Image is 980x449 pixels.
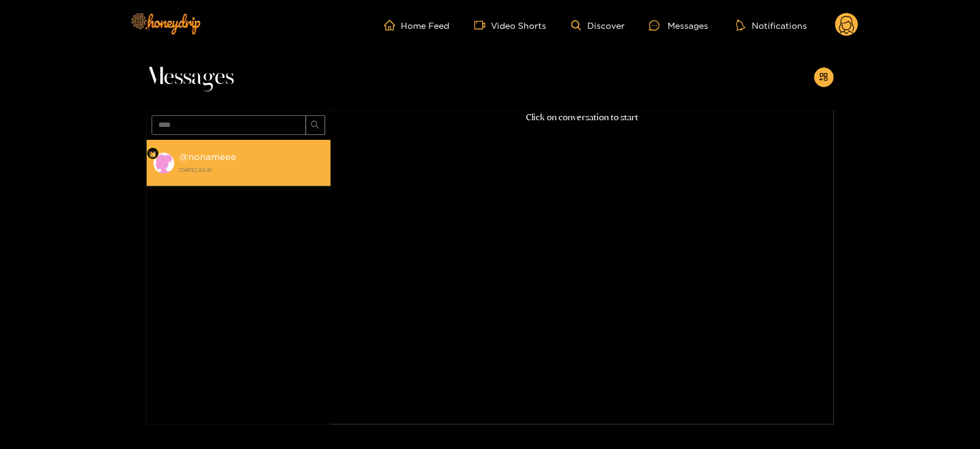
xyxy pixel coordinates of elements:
span: Messages [147,63,234,92]
img: conversation [153,152,175,174]
a: Video Shorts [474,20,547,31]
img: Fan Level [149,150,156,158]
a: Discover [571,20,625,31]
span: appstore-add [819,72,828,83]
button: appstore-add [814,67,834,87]
p: Click on conversation to start [331,110,834,125]
strong: @ nonameee [180,152,237,162]
button: Notifications [733,19,811,31]
span: home [384,20,401,31]
strong: [DATE] 00:21 [180,164,325,175]
span: video-camera [474,20,492,31]
span: search [311,120,320,131]
a: Home Feed [384,20,450,31]
div: Messages [649,18,708,33]
button: search [306,115,325,135]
